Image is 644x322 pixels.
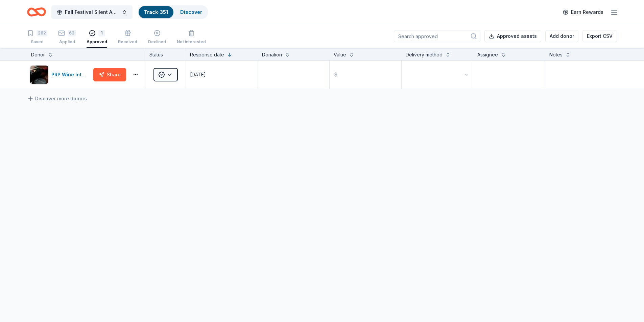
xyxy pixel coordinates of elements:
[190,71,206,79] div: [DATE]
[37,30,47,36] div: 282
[87,39,107,45] div: Approved
[177,27,206,48] button: Not interested
[98,30,105,36] div: 1
[87,27,107,48] button: 1Approved
[145,48,186,60] div: Status
[334,51,346,59] div: Value
[118,39,137,45] div: Received
[177,39,206,45] div: Not interested
[190,51,224,59] div: Response date
[144,9,168,15] a: Track· 351
[186,60,258,89] button: [DATE]
[484,30,541,42] button: Approved assets
[148,39,166,45] div: Declined
[559,6,607,18] a: Earn Rewards
[118,27,137,48] button: Received
[406,51,443,59] div: Delivery method
[545,30,578,42] button: Add donor
[549,51,563,59] div: Notes
[68,30,76,36] div: 63
[65,8,119,16] span: Fall Festival Silent Auction
[51,71,91,79] div: PRP Wine International
[582,30,617,42] button: Export CSV
[30,65,91,84] button: Image for PRP Wine InternationalPRP Wine International
[477,51,498,59] div: Assignee
[27,95,87,103] a: Discover more donors
[51,5,133,19] button: Fall Festival Silent Auction
[58,39,76,45] div: Applied
[30,66,48,84] img: Image for PRP Wine International
[262,51,282,59] div: Donation
[93,68,126,81] button: Share
[58,27,76,48] button: 63Applied
[138,5,208,19] button: Track· 351Discover
[27,27,47,48] button: 282Saved
[31,51,45,59] div: Donor
[148,27,166,48] button: Declined
[27,39,47,45] div: Saved
[27,4,46,20] a: Home
[394,30,480,42] input: Search approved
[180,9,202,15] a: Discover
